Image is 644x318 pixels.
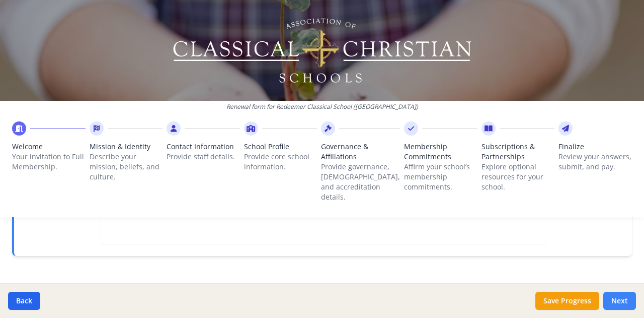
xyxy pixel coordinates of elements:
[404,162,477,192] p: Affirm your school’s membership commitments.
[603,292,636,310] button: Next
[90,152,163,182] p: Describe your mission, beliefs, and culture.
[167,152,240,162] p: Provide staff details.
[558,142,632,152] span: Finalize
[404,142,477,162] span: Membership Commitments
[244,152,317,172] p: Provide core school information.
[321,162,400,202] p: Provide governance, [DEMOGRAPHIC_DATA], and accreditation details.
[535,292,599,310] button: Save Progress
[481,162,555,192] p: Explore optional resources for your school.
[167,142,240,152] span: Contact Information
[172,15,473,86] img: Logo
[8,292,40,310] button: Back
[244,142,317,152] span: School Profile
[321,142,400,162] span: Governance & Affiliations
[558,152,632,172] p: Review your answers, submit, and pay.
[481,142,555,162] span: Subscriptions & Partnerships
[90,142,163,152] span: Mission & Identity
[12,142,86,152] span: Welcome
[12,152,86,172] p: Your invitation to Full Membership.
